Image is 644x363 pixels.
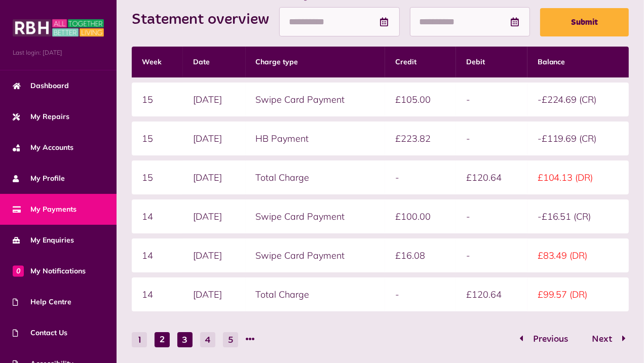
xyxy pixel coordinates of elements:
button: Go to page 1 [132,332,147,347]
th: Debit [456,47,527,77]
td: 14 [132,238,183,272]
span: My Profile [13,173,65,184]
button: Go to page 3 [177,332,193,347]
span: My Payments [13,204,77,215]
td: - [456,238,527,272]
span: Contact Us [13,328,67,338]
button: Go to page 3 [581,332,629,347]
td: 15 [132,160,183,194]
td: 14 [132,199,183,233]
td: £105.00 [385,83,456,116]
th: Charge type [246,47,386,77]
td: -£16.51 (CR) [527,199,629,233]
img: MyRBH [13,18,104,38]
button: Go to page 5 [223,332,238,347]
td: £100.00 [385,199,456,233]
span: My Repairs [13,111,69,122]
span: 0 [13,265,24,276]
button: Submit [540,8,629,36]
td: [DATE] [183,238,246,272]
td: £120.64 [456,277,527,311]
span: My Accounts [13,142,73,153]
th: Week [132,47,183,77]
td: -£119.69 (CR) [527,122,629,155]
td: - [385,277,456,311]
td: [DATE] [183,199,246,233]
td: £223.82 [385,122,456,155]
th: Date [183,47,246,77]
td: 15 [132,122,183,155]
td: £83.49 (DR) [527,238,629,272]
th: Balance [527,47,629,77]
td: Swipe Card Payment [246,199,386,233]
td: - [456,199,527,233]
td: [DATE] [183,83,246,116]
td: Swipe Card Payment [246,238,386,272]
span: Previous [525,335,576,344]
td: Total Charge [246,277,386,311]
h2: Statement overview [132,11,279,29]
td: 14 [132,277,183,311]
td: - [456,122,527,155]
th: Credit [385,47,456,77]
td: £104.13 (DR) [527,160,629,194]
span: Next [584,335,620,344]
span: Help Centre [13,297,71,307]
td: £99.57 (DR) [527,277,629,311]
td: -£224.69 (CR) [527,83,629,116]
td: £16.08 [385,238,456,272]
td: 15 [132,83,183,116]
span: Dashboard [13,80,69,91]
span: My Enquiries [13,235,74,246]
td: £120.64 [456,160,527,194]
span: My Notifications [13,266,86,276]
td: [DATE] [183,160,246,194]
td: - [456,83,527,116]
button: Go to page 4 [200,332,215,347]
span: Last login: [DATE] [13,48,104,57]
td: HB Payment [246,122,386,155]
button: Go to page 1 [516,332,579,347]
td: [DATE] [183,277,246,311]
td: [DATE] [183,122,246,155]
td: - [385,160,456,194]
td: Total Charge [246,160,386,194]
td: Swipe Card Payment [246,83,386,116]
